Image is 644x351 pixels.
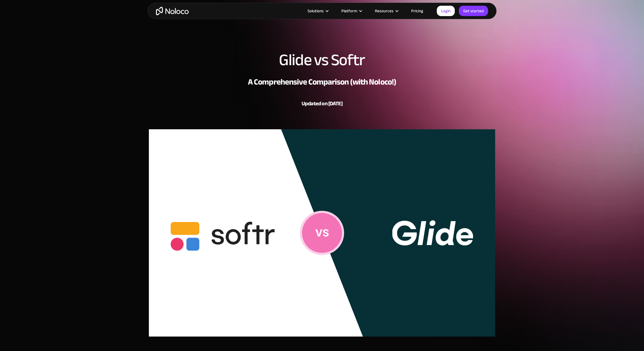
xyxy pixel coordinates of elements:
div: Solutions [308,7,324,14]
a: home [156,7,189,15]
strong: A Comprehensive Comparison (with Noloco!) [248,74,396,89]
a: Pricing [404,7,430,14]
a: Login [437,6,455,16]
strong: Updated on [DATE] [302,98,342,109]
div: Platform [341,7,357,14]
h1: Glide vs Softr [279,52,365,68]
p: ‍ [123,337,521,343]
div: Resources [368,7,404,14]
div: Platform [335,7,368,14]
div: Resources [375,7,393,14]
a: Get started [459,6,488,16]
div: Solutions [301,7,335,14]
